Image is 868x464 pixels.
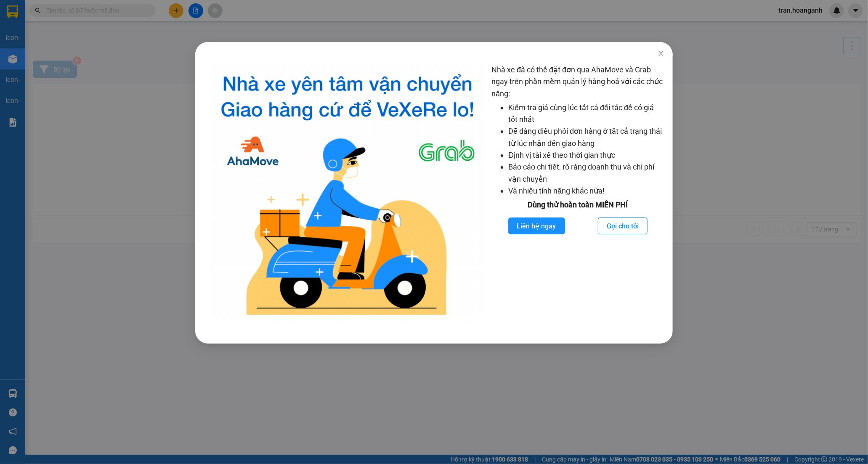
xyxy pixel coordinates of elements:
span: close [658,50,664,57]
div: Dùng thử hoàn toàn MIỄN PHÍ [491,199,664,211]
img: logo [210,64,485,323]
button: Gọi cho tôi [598,217,648,234]
button: Liên hệ ngay [508,217,565,234]
li: Và nhiều tính năng khác nữa! [508,185,664,197]
li: Kiểm tra giá cùng lúc tất cả đối tác để có giá tốt nhất [508,102,664,126]
button: Close [649,42,673,66]
span: Gọi cho tôi [607,221,639,231]
li: Báo cáo chi tiết, rõ ràng doanh thu và chi phí vận chuyển [508,161,664,185]
div: Nhà xe đã có thể đặt đơn qua AhaMove và Grab ngay trên phần mềm quản lý hàng hoá với các chức năng: [491,64,664,323]
li: Định vị tài xế theo thời gian thực [508,149,664,161]
span: Liên hệ ngay [517,221,556,231]
li: Dễ dàng điều phối đơn hàng ở tất cả trạng thái từ lúc nhận đến giao hàng [508,125,664,149]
